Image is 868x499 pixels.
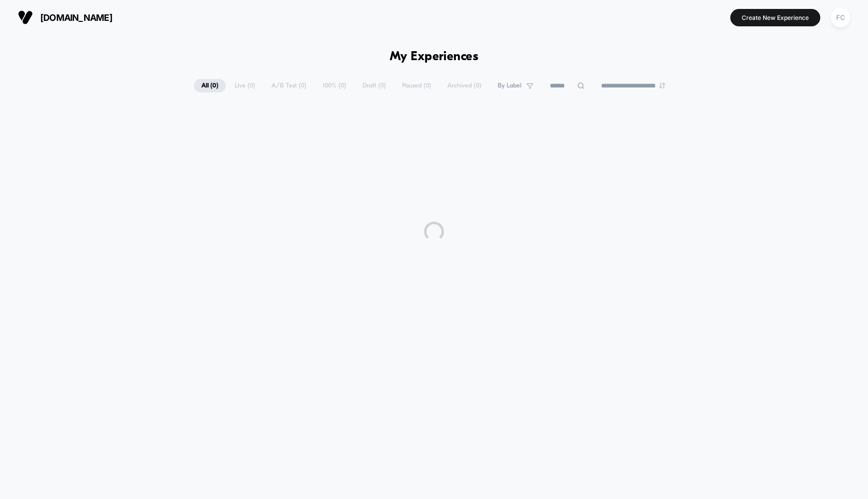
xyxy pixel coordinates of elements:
button: [DOMAIN_NAME] [15,9,115,25]
span: [DOMAIN_NAME] [40,12,112,23]
img: end [659,83,665,88]
h1: My Experiences [390,50,479,64]
span: All ( 0 ) [194,79,226,92]
button: Create New Experience [730,9,820,26]
img: Visually logo [18,10,33,25]
button: FC [828,7,853,28]
span: By Label [498,82,521,89]
div: FC [831,8,850,27]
